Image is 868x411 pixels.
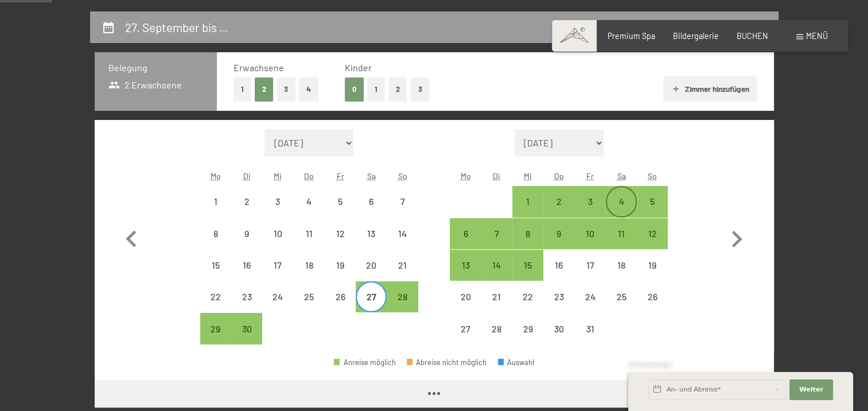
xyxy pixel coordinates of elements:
[512,313,543,344] div: Abreise nicht möglich
[262,218,293,249] div: Wed Sep 10 2025
[637,250,668,281] div: Sun Oct 19 2025
[608,31,655,41] a: Premium Spa
[200,281,231,312] div: Mon Sep 22 2025
[367,77,385,101] button: 1
[451,292,480,321] div: 20
[388,197,417,226] div: 7
[232,324,261,353] div: 30
[345,62,372,73] span: Kinder
[512,250,543,281] div: Wed Oct 15 2025
[232,197,261,226] div: 2
[481,250,512,281] div: Tue Oct 14 2025
[325,250,356,281] div: Fri Sep 19 2025
[481,250,512,281] div: Abreise möglich
[574,313,605,344] div: Abreise nicht möglich
[638,229,667,258] div: 12
[325,186,356,217] div: Abreise nicht möglich
[450,313,481,344] div: Mon Oct 27 2025
[201,229,230,258] div: 8
[232,261,261,289] div: 16
[512,281,543,312] div: Wed Oct 22 2025
[673,31,719,41] a: Bildergalerie
[231,218,262,249] div: Tue Sep 09 2025
[262,281,293,312] div: Wed Sep 24 2025
[493,171,500,181] abbr: Dienstag
[262,281,293,312] div: Abreise nicht möglich
[367,171,376,181] abbr: Samstag
[513,197,542,226] div: 1
[325,281,356,312] div: Fri Sep 26 2025
[294,218,325,249] div: Abreise nicht möglich
[512,281,543,312] div: Abreise nicht möglich
[663,76,757,102] button: Zimmer hinzufügen
[554,171,564,181] abbr: Donnerstag
[606,218,637,249] div: Abreise möglich
[108,79,182,91] span: 2 Erwachsene
[799,385,823,394] span: Weiter
[544,324,573,353] div: 30
[407,359,487,366] div: Abreise nicht möglich
[200,250,231,281] div: Abreise nicht möglich
[481,281,512,312] div: Abreise nicht möglich
[481,313,512,344] div: Tue Oct 28 2025
[574,186,605,217] div: Fri Oct 03 2025
[231,186,262,217] div: Tue Sep 02 2025
[482,229,511,258] div: 7
[200,250,231,281] div: Mon Sep 15 2025
[543,250,574,281] div: Abreise nicht möglich
[606,218,637,249] div: Sat Oct 11 2025
[325,218,356,249] div: Fri Sep 12 2025
[575,229,604,258] div: 10
[628,360,671,368] span: Schnellanfrage
[513,229,542,258] div: 8
[357,229,386,258] div: 13
[638,197,667,226] div: 5
[606,250,637,281] div: Sat Oct 18 2025
[294,281,325,312] div: Abreise nicht möglich
[575,261,604,289] div: 17
[294,250,325,281] div: Abreise nicht möglich
[543,186,574,217] div: Abreise möglich
[543,186,574,217] div: Thu Oct 02 2025
[356,186,387,217] div: Abreise nicht möglich
[450,218,481,249] div: Mon Oct 06 2025
[512,313,543,344] div: Wed Oct 29 2025
[481,313,512,344] div: Abreise nicht möglich
[451,324,480,353] div: 27
[263,261,292,289] div: 17
[606,250,637,281] div: Abreise nicht möglich
[543,218,574,249] div: Abreise möglich
[606,281,637,312] div: Abreise nicht möglich
[544,292,573,321] div: 23
[325,281,356,312] div: Abreise nicht möglich
[357,292,386,321] div: 27
[200,218,231,249] div: Abreise nicht möglich
[356,281,387,312] div: Sat Sep 27 2025
[460,171,470,181] abbr: Montag
[274,171,282,181] abbr: Mittwoch
[512,218,543,249] div: Abreise möglich
[637,281,668,312] div: Sun Oct 26 2025
[451,261,480,289] div: 13
[326,197,355,226] div: 5
[637,186,668,217] div: Sun Oct 05 2025
[325,186,356,217] div: Fri Sep 05 2025
[115,129,148,345] button: Vorheriger Monat
[262,218,293,249] div: Abreise nicht möglich
[737,31,768,41] a: BUCHEN
[606,186,637,217] div: Sat Oct 04 2025
[231,250,262,281] div: Abreise nicht möglich
[544,197,573,226] div: 2
[387,186,418,217] div: Abreise nicht möglich
[231,281,262,312] div: Tue Sep 23 2025
[388,292,417,321] div: 28
[200,313,231,344] div: Abreise möglich
[201,292,230,321] div: 22
[263,229,292,258] div: 10
[200,218,231,249] div: Mon Sep 08 2025
[387,218,418,249] div: Abreise nicht möglich
[482,324,511,353] div: 28
[720,129,753,345] button: Nächster Monat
